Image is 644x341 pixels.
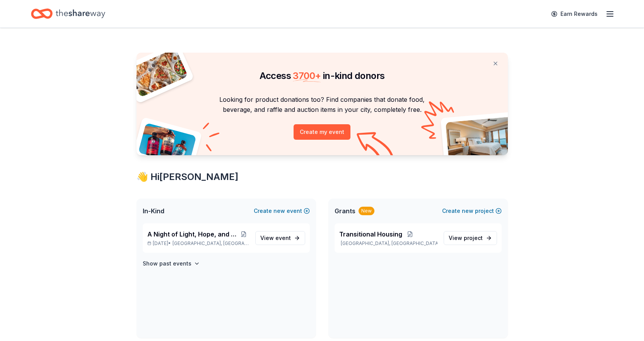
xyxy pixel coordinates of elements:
[464,235,483,241] span: project
[449,233,483,243] span: View
[137,171,508,183] div: 👋 Hi [PERSON_NAME]
[294,124,350,140] button: Create my event
[339,230,402,239] span: Transitional Housing
[128,48,188,98] img: Pizza
[260,70,385,81] span: Access in-kind donors
[143,259,200,268] button: Show past events
[357,132,395,161] img: Curvy arrow
[293,70,321,81] span: 3700 +
[260,233,291,243] span: View
[444,231,497,245] a: View project
[31,5,105,23] a: Home
[254,206,310,216] button: Createnewevent
[547,7,602,21] a: Earn Rewards
[273,206,285,216] span: new
[173,240,249,247] span: [GEOGRAPHIC_DATA], [GEOGRAPHIC_DATA]
[335,206,355,216] span: Grants
[359,207,374,215] div: New
[255,231,305,245] a: View event
[442,206,502,216] button: Createnewproject
[143,206,164,216] span: In-Kind
[275,235,291,241] span: event
[462,206,473,216] span: new
[147,240,249,247] p: [DATE] •
[146,94,499,115] p: Looking for product donations too? Find companies that donate food, beverage, and raffle and auct...
[143,259,191,268] h4: Show past events
[147,230,239,239] span: A Night of Light, Hope, and Legacy Gala 2026
[339,240,437,247] p: [GEOGRAPHIC_DATA], [GEOGRAPHIC_DATA]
